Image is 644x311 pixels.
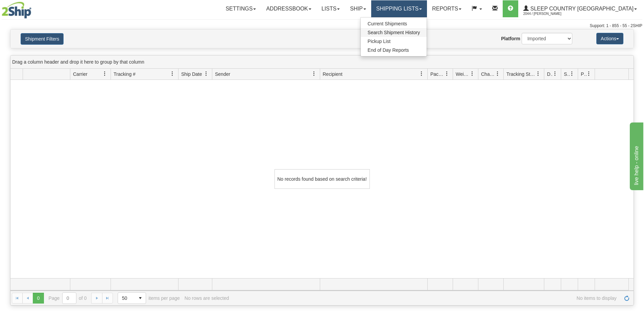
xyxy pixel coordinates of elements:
[523,10,574,17] span: 2044 / [PERSON_NAME]
[367,30,420,35] span: Search Shipment History
[2,23,642,29] div: Support: 1 - 855 - 55 - 2SHIP
[529,6,634,12] span: Sleep Country [GEOGRAPHIC_DATA]
[547,71,553,77] span: Delivery Status
[220,0,261,17] a: Settings
[532,68,544,80] a: Tracking Status filter column settings
[167,68,178,80] a: Tracking # filter column settings
[371,0,427,17] a: Shipping lists
[367,47,409,53] span: End of Day Reports
[135,293,146,304] span: select
[73,71,88,77] span: Carrier
[427,0,467,17] a: Reports
[416,68,427,80] a: Recipient filter column settings
[2,2,31,19] img: logo2044.jpg
[181,71,202,77] span: Ship Date
[361,46,427,54] a: End of Day Reports
[5,4,63,12] div: live help - online
[49,292,87,304] span: Page of 0
[99,68,111,80] a: Carrier filter column settings
[114,71,136,77] span: Tracking #
[275,169,370,189] div: No records found based on search criteria!
[621,293,632,304] a: Refresh
[628,121,643,190] iframe: chat widget
[234,295,617,301] span: No items to display
[323,71,342,77] span: Recipient
[564,71,570,77] span: Shipment Issues
[361,37,427,46] a: Pickup List
[122,295,131,302] span: 50
[506,71,536,77] span: Tracking Status
[367,21,407,26] span: Current Shipments
[467,68,478,80] a: Weight filter column settings
[308,68,320,80] a: Sender filter column settings
[492,68,503,80] a: Charge filter column settings
[367,39,390,44] span: Pickup List
[581,71,587,77] span: Pickup Status
[118,292,180,304] span: items per page
[21,33,64,45] button: Shipment Filters
[518,0,642,17] a: Sleep Country [GEOGRAPHIC_DATA] 2044 / [PERSON_NAME]
[583,68,595,80] a: Pickup Status filter column settings
[261,0,316,17] a: Addressbook
[456,71,470,77] span: Weight
[566,68,578,80] a: Shipment Issues filter column settings
[33,293,44,304] span: Page 0
[596,33,623,44] button: Actions
[10,55,634,69] div: grid grouping header
[345,0,371,17] a: Ship
[441,68,453,80] a: Packages filter column settings
[430,71,445,77] span: Packages
[118,292,146,304] span: Page sizes drop down
[316,0,345,17] a: Lists
[200,68,212,80] a: Ship Date filter column settings
[481,71,495,77] span: Charge
[361,19,427,28] a: Current Shipments
[501,35,520,42] label: Platform
[549,68,561,80] a: Delivery Status filter column settings
[215,71,230,77] span: Sender
[185,295,229,301] div: No rows are selected
[361,28,427,37] a: Search Shipment History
